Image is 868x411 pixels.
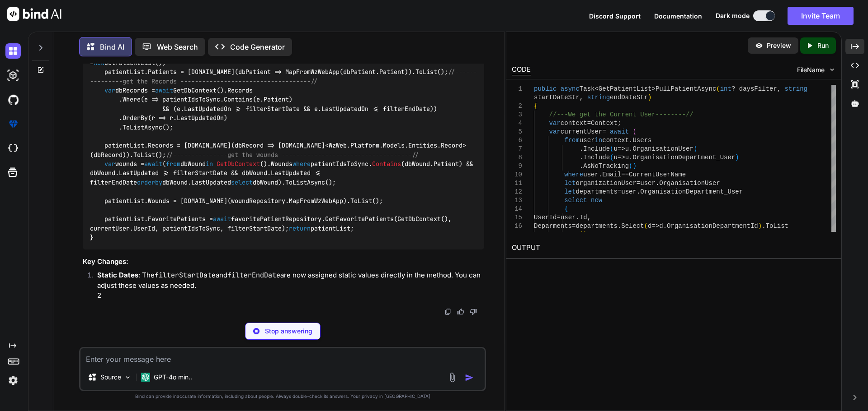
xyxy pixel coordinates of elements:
[587,231,590,238] span: ,
[579,85,594,92] span: Task
[621,188,637,195] span: user
[828,66,836,74] img: chevron down
[591,120,618,127] span: Context
[265,327,312,336] p: Stop answering
[512,162,522,171] div: 9
[583,162,629,170] span: AsNoTracking
[166,160,180,168] span: from
[506,237,841,259] h2: OUTPUT
[777,85,780,92] span: ,
[564,205,568,212] span: {
[564,197,587,204] span: select
[512,128,522,136] div: 5
[610,128,629,135] span: await
[583,231,587,238] span: )
[583,171,599,178] span: user
[512,222,522,231] div: 16
[632,128,636,135] span: (
[621,171,629,178] span: ==
[549,111,693,118] span: //---We get the Current User--------//
[632,154,735,161] span: OrganisationDepartment_User
[560,214,576,221] span: user
[602,171,621,178] span: Email
[512,196,522,205] div: 13
[576,214,579,221] span: .
[155,271,216,280] code: filterStartDate
[405,160,459,168] span: dbWound.Patient
[731,85,777,92] span: ? daysFilter
[90,160,477,177] span: dbWound ().Wounds patientIdsToSync. ( ) && dbWound.LastUpdated >
[648,222,651,230] span: d
[5,92,21,107] img: githubDark
[560,85,579,92] span: async
[5,116,21,132] img: premium
[602,137,629,144] span: context
[602,128,606,135] span: =
[594,137,602,144] span: in
[444,308,452,315] img: copy
[534,214,557,221] span: UserId
[155,86,173,94] span: await
[534,102,538,110] span: {
[465,373,474,382] img: icon
[83,257,484,267] h3: Key Changes:
[457,308,464,315] img: like
[629,145,632,152] span: .
[97,271,138,279] strong: Static Dates
[788,7,854,25] button: Invite Team
[618,188,621,195] span: =
[613,145,617,152] span: u
[549,120,560,127] span: var
[512,119,522,128] div: 4
[576,180,636,187] span: organizationUser
[667,222,758,230] span: OrganisationDepartmentId
[217,160,260,168] span: GetDbContext
[579,154,583,161] span: .
[659,180,720,187] span: OrganisationUser
[5,373,21,388] img: settings
[598,171,602,178] span: .
[470,308,477,315] img: dislike
[154,373,192,382] p: GPT-4o min..
[767,41,791,50] p: Preview
[213,215,231,223] span: await
[797,65,825,74] span: FileName
[100,373,121,382] p: Source
[512,111,522,119] div: 3
[735,154,739,161] span: )
[629,137,632,144] span: .
[637,180,640,187] span: =
[512,213,522,222] div: 15
[104,86,115,94] span: var
[206,160,213,168] span: in
[648,94,651,101] span: )
[817,41,829,50] p: Run
[587,214,590,221] span: ,
[632,137,651,144] span: Users
[227,271,280,280] code: filterEndDate
[557,214,560,221] span: =
[7,7,61,21] img: Bind AI
[632,162,636,170] span: )
[579,145,583,152] span: .
[583,145,610,152] span: Include
[564,180,576,187] span: let
[583,154,610,161] span: Include
[716,85,720,92] span: (
[512,153,522,162] div: 8
[534,85,557,92] span: public
[512,85,522,93] div: 1
[579,162,583,170] span: .
[447,372,458,383] img: attachment
[144,160,162,168] span: await
[579,137,594,144] span: user
[720,85,731,92] span: int
[621,222,644,230] span: Select
[618,145,625,152] span: =>
[625,154,628,161] span: u
[166,151,419,159] span: //---------------get the wounds ------------------------------------//
[512,145,522,153] div: 7
[5,68,21,83] img: darkAi-studio
[716,11,750,20] span: Dark mode
[784,85,807,92] span: string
